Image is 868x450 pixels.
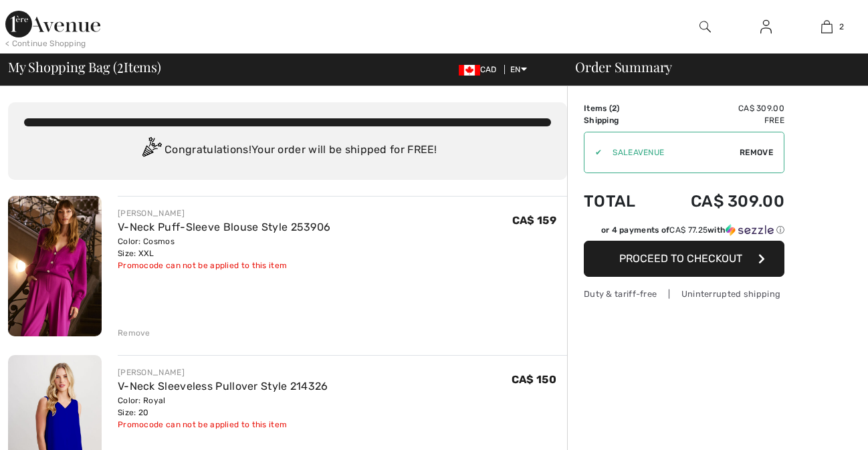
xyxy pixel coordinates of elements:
div: Congratulations! Your order will be shipped for FREE! [24,137,551,164]
td: CA$ 309.00 [655,102,784,114]
td: Total [584,179,655,224]
td: Free [655,114,784,126]
div: Promocode can not be applied to this item [118,259,330,271]
img: 1ère Avenue [5,11,100,37]
div: Order Summary [559,60,860,74]
img: Congratulation2.svg [138,137,165,164]
img: search the website [699,19,711,35]
img: V-Neck Puff-Sleeve Blouse Style 253906 [8,196,102,336]
div: Color: Cosmos Size: XXL [118,235,330,259]
span: EN [510,65,527,74]
td: Items ( ) [584,102,655,114]
a: V-Neck Puff-Sleeve Blouse Style 253906 [118,221,330,233]
span: My Shopping Bag ( Items) [8,60,161,74]
span: CAD [459,65,502,74]
a: Sign In [750,19,782,35]
div: < Continue Shopping [5,37,86,49]
div: or 4 payments ofCA$ 77.25withSezzle Click to learn more about Sezzle [584,224,784,241]
td: CA$ 309.00 [655,179,784,224]
span: Proceed to Checkout [619,252,742,265]
span: 2 [612,104,617,113]
div: or 4 payments of with [601,224,784,236]
span: Remove [740,146,773,158]
button: Proceed to Checkout [584,241,784,277]
div: Promocode can not be applied to this item [118,419,328,431]
div: [PERSON_NAME] [118,366,328,378]
div: [PERSON_NAME] [118,207,330,219]
img: Canadian Dollar [459,65,480,76]
span: 2 [117,57,124,74]
span: CA$ 77.25 [669,225,708,235]
a: V-Neck Sleeveless Pullover Style 214326 [118,380,328,392]
a: 2 [797,19,857,35]
img: My Info [760,19,772,35]
div: Remove [118,327,150,339]
img: Sezzle [726,224,774,236]
input: Promo code [602,132,740,173]
span: 2 [839,21,844,33]
span: CA$ 159 [512,214,556,227]
span: CA$ 150 [512,373,556,386]
td: Shipping [584,114,655,126]
div: Duty & tariff-free | Uninterrupted shipping [584,288,784,300]
img: My Bag [821,19,833,35]
div: Color: Royal Size: 20 [118,395,328,419]
div: ✔ [584,146,602,158]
